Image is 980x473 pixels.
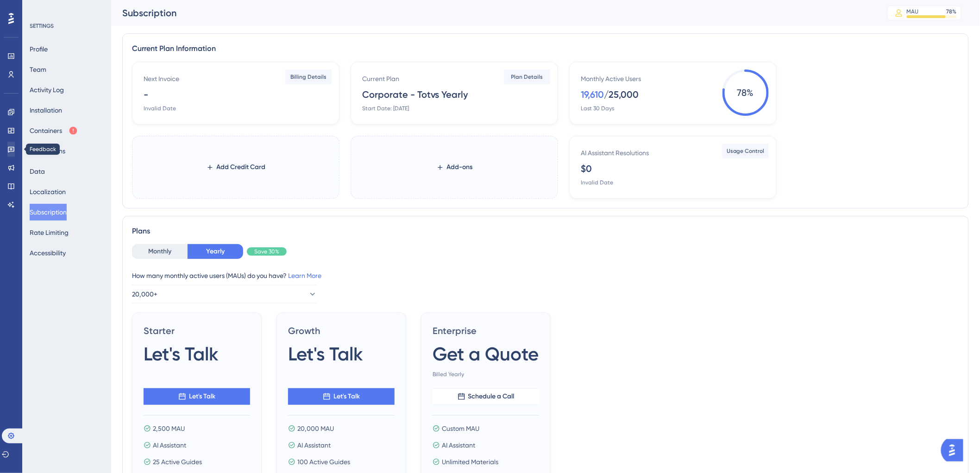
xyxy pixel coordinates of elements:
[362,105,409,112] div: Start Date: [DATE]
[722,69,769,116] span: 78 %
[132,43,959,54] div: Current Plan Information
[30,163,45,180] button: Data
[30,102,62,119] button: Installation
[511,73,543,81] span: Plan Details
[144,324,250,337] span: Starter
[30,245,66,261] button: Accessibility
[132,244,188,259] button: Monthly
[581,88,604,101] div: 19,610
[288,272,321,279] a: Learn More
[285,69,332,84] button: Billing Details
[144,388,250,405] button: Let's Talk
[206,159,266,176] button: Add Credit Card
[727,147,765,155] span: Usage Control
[581,105,614,112] div: Last 30 Days
[30,204,67,221] button: Subscription
[447,162,473,173] span: Add-ons
[153,456,202,467] span: 25 Active Guides
[442,456,498,467] span: Unlimited Materials
[30,22,105,30] div: SETTINGS
[288,341,363,367] span: Let's Talk
[144,341,219,367] span: Let's Talk
[30,183,66,200] button: Localization
[189,391,215,402] span: Let's Talk
[604,88,639,101] div: / 25,000
[362,73,399,84] div: Current Plan
[362,88,468,101] div: Corporate - Totvs Yearly
[153,423,185,434] span: 2,500 MAU
[433,371,539,378] span: Billed Yearly
[947,8,957,15] div: 78 %
[333,391,360,402] span: Let's Talk
[144,73,179,84] div: Next Invoice
[722,144,769,158] button: Usage Control
[907,8,919,15] div: MAU
[433,341,539,367] span: Get a Quote
[941,436,969,464] iframe: UserGuiding AI Assistant Launcher
[581,179,613,186] div: Invalid Date
[468,391,515,402] span: Schedule a Call
[132,285,317,303] button: 20,000+
[122,6,864,19] div: Subscription
[217,162,266,173] span: Add Credit Card
[132,289,157,300] span: 20,000+
[30,122,78,139] button: Containers
[144,88,148,101] div: -
[144,105,176,112] div: Invalid Date
[504,69,550,84] button: Plan Details
[288,324,395,337] span: Growth
[288,388,395,405] button: Let's Talk
[153,440,186,451] span: AI Assistant
[30,224,69,241] button: Rate Limiting
[581,162,592,175] div: $0
[188,244,243,259] button: Yearly
[30,82,64,98] button: Activity Log
[290,73,327,81] span: Billing Details
[132,270,959,281] div: How many monthly active users (MAUs) do you have?
[433,388,539,405] button: Schedule a Call
[442,440,475,451] span: AI Assistant
[581,147,649,158] div: AI Assistant Resolutions
[436,159,473,176] button: Add-ons
[581,73,641,84] div: Monthly Active Users
[30,41,48,57] button: Profile
[297,440,331,451] span: AI Assistant
[433,324,539,337] span: Enterprise
[132,226,959,237] div: Plans
[442,423,479,434] span: Custom MAU
[254,248,279,255] span: Save 30%
[297,456,350,467] span: 100 Active Guides
[30,143,65,159] button: Integrations
[30,61,46,78] button: Team
[297,423,334,434] span: 20,000 MAU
